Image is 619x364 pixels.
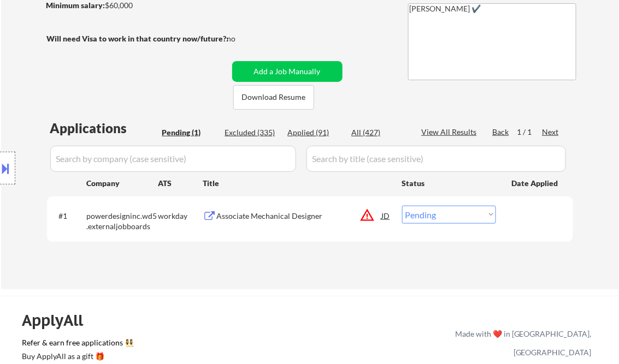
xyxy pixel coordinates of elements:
[233,85,314,110] button: Download Resume
[422,127,480,138] div: View All Results
[225,127,280,138] div: Excluded (335)
[381,206,392,225] div: JD
[360,207,375,223] button: warning_amber
[288,127,343,138] div: Applied (91)
[493,127,510,138] div: Back
[217,211,382,222] div: Associate Mechanical Designer
[306,146,566,172] input: Search by title (case sensitive)
[203,178,392,189] div: Title
[22,339,227,351] a: Refer & earn free applications 👯‍♀️
[46,1,105,10] strong: Minimum salary:
[543,127,560,138] div: Next
[451,324,592,362] div: Made with ❤️ in [GEOGRAPHIC_DATA], [GEOGRAPHIC_DATA]
[402,173,496,193] div: Status
[22,353,131,361] div: Buy ApplyAll as a gift 🎁
[512,178,560,189] div: Date Applied
[517,127,543,138] div: 1 / 1
[22,311,96,330] div: ApplyAll
[352,127,406,138] div: All (427)
[232,61,343,82] button: Add a Job Manually
[227,33,258,44] div: no
[47,34,229,43] strong: Will need Visa to work in that country now/future?:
